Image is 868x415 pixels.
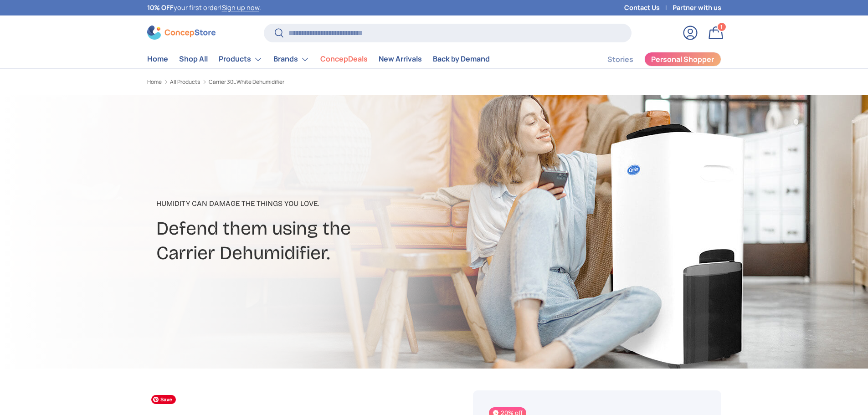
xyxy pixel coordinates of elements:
summary: Brands [268,50,315,68]
a: Contact Us [624,3,673,13]
a: Back by Demand [433,50,490,68]
strong: 10% OFF [147,3,174,12]
summary: Products [213,50,268,68]
nav: Secondary [586,50,721,68]
a: All Products [170,79,200,85]
span: Personal Shopper [651,56,714,63]
a: Personal Shopper [644,52,721,67]
a: Partner with us [673,3,721,13]
a: Carrier 30L White Dehumidifier [209,79,284,85]
p: Humidity can damage the things you love. [156,198,506,209]
nav: Breadcrumbs [147,78,452,86]
a: Brands [273,50,309,68]
img: ConcepStore [147,26,216,40]
a: New Arrivals [379,50,422,68]
a: Sign up now [222,3,259,12]
a: Home [147,50,168,68]
span: 1 [720,23,723,30]
span: Save [151,395,176,404]
a: Shop All [179,50,208,68]
nav: Primary [147,50,490,68]
a: ConcepDeals [320,50,368,68]
h2: Defend them using the Carrier Dehumidifier. [156,216,506,266]
a: Stories [607,51,633,68]
a: Products [219,50,262,68]
a: Home [147,79,162,85]
p: your first order! . [147,3,261,13]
